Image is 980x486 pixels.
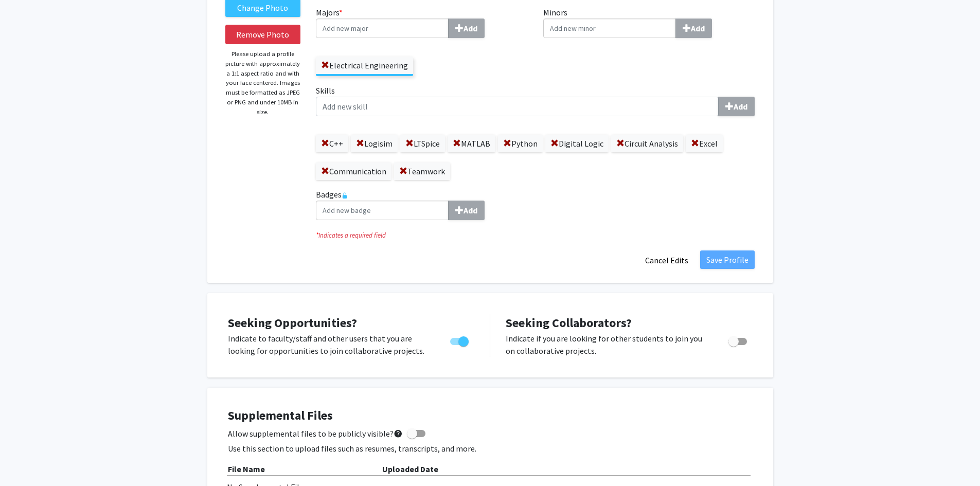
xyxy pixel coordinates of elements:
button: Badges [448,201,485,220]
input: BadgesAdd [316,201,449,220]
input: MinorsAdd [543,19,676,38]
div: Toggle [724,332,753,348]
iframe: Chat [8,440,44,478]
i: Indicates a required field [316,230,755,240]
button: Remove Photo [225,25,301,44]
p: Please upload a profile picture with approximately a 1:1 aspect ratio and with your face centered... [225,49,301,117]
span: Seeking Opportunities? [228,315,357,331]
button: Cancel Edits [638,250,695,270]
button: Save Profile [700,250,755,269]
b: Uploaded Date [382,464,438,474]
label: LTSpice [400,135,445,152]
label: Excel [686,135,723,152]
input: Majors*Add [316,19,449,38]
label: Teamwork [394,163,450,180]
label: Badges [316,188,755,220]
label: Python [498,135,543,152]
b: Add [734,101,747,112]
h4: Supplemental Files [228,408,753,423]
button: Majors* [448,19,485,38]
p: Indicate if you are looking for other students to join you on collaborative projects. [506,332,709,357]
button: Skills [718,97,755,116]
label: Minors [543,6,755,38]
label: Majors [316,6,528,38]
label: Skills [316,84,755,116]
p: Use this section to upload files such as resumes, transcripts, and more. [228,442,753,455]
input: SkillsAdd [316,97,719,116]
span: Seeking Collaborators? [506,315,632,331]
label: Electrical Engineering [316,57,413,74]
p: Indicate to faculty/staff and other users that you are looking for opportunities to join collabor... [228,332,431,357]
label: Circuit Analysis [611,135,683,152]
b: Add [464,23,477,33]
label: Logisim [351,135,398,152]
mat-icon: help [394,427,403,440]
label: Communication [316,163,391,180]
b: File Name [228,464,265,474]
b: Add [464,205,477,215]
label: Digital Logic [545,135,609,152]
label: C++ [316,135,348,152]
label: MATLAB [448,135,495,152]
button: Minors [675,19,712,38]
div: Toggle [446,332,474,348]
b: Add [691,23,705,33]
span: Allow supplemental files to be publicly visible? [228,427,403,440]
